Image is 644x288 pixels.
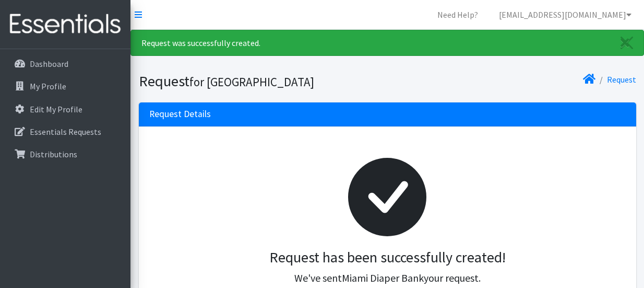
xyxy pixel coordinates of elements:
[491,4,640,25] a: [EMAIL_ADDRESS][DOMAIN_NAME]
[30,104,82,114] p: Edit My Profile
[130,30,644,56] div: Request was successfully created.
[4,53,126,74] a: Dashboard
[149,109,211,120] h3: Request Details
[189,74,314,89] small: for [GEOGRAPHIC_DATA]
[4,7,126,42] img: HumanEssentials
[30,149,77,159] p: Distributions
[30,126,101,137] p: Essentials Requests
[30,81,66,91] p: My Profile
[4,76,126,97] a: My Profile
[158,249,617,267] h3: Request has been successfully created!
[139,72,384,90] h1: Request
[607,74,636,85] a: Request
[4,144,126,165] a: Distributions
[30,59,68,69] p: Dashboard
[4,121,126,142] a: Essentials Requests
[342,271,424,284] span: Miami Diaper Bank
[610,30,643,55] a: Close
[4,99,126,120] a: Edit My Profile
[429,4,486,25] a: Need Help?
